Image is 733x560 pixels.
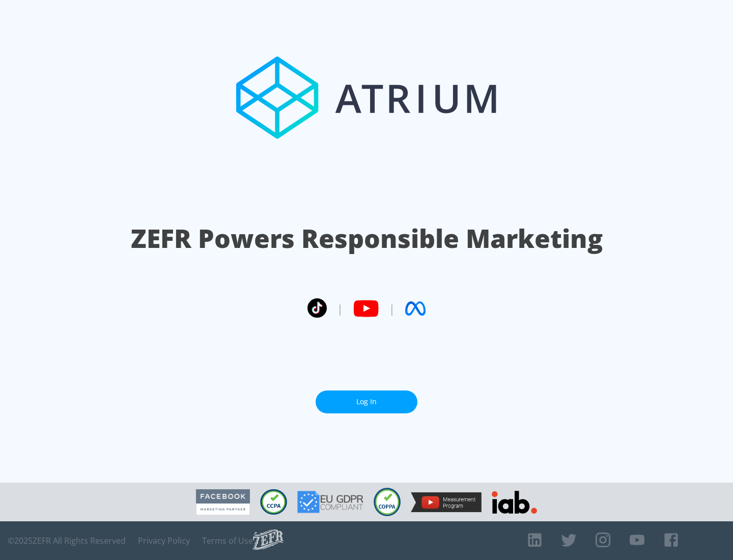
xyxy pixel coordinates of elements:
img: GDPR Compliant [297,491,363,513]
span: | [337,301,343,316]
a: Terms of Use [202,536,253,546]
img: Facebook Marketing Partner [196,489,250,515]
img: YouTube Measurement Program [411,492,482,512]
img: CCPA Compliant [260,489,287,515]
a: Privacy Policy [138,536,190,546]
h1: ZEFR Powers Responsible Marketing [131,221,603,256]
img: COPPA Compliant [374,488,401,516]
span: | [389,301,395,316]
span: © 2025 ZEFR All Rights Reserved [8,536,126,546]
a: Log In [316,390,417,413]
img: IAB [492,491,537,514]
